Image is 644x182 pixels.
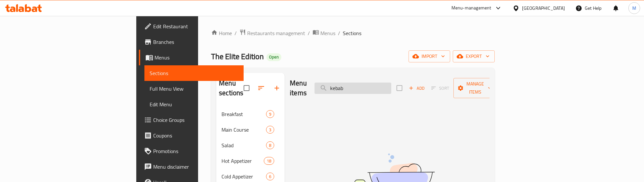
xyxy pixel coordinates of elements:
span: Hot Appetizer [221,157,264,165]
button: Manage items [453,78,497,98]
li: / [338,29,340,37]
span: Restaurants management [247,29,305,37]
span: Main Course [221,126,266,134]
div: items [264,157,274,165]
span: 3 [266,127,274,133]
span: Sections [343,29,361,37]
div: items [266,126,274,134]
a: Edit Menu [144,97,244,112]
a: Choice Groups [139,112,244,128]
span: Breakfast [221,110,266,118]
div: Main Course3 [216,122,285,137]
span: Select all sections [240,81,253,95]
span: Manage items [459,80,492,96]
a: Restaurants management [239,29,305,37]
span: Sections [150,69,239,77]
span: Cold Appetizer [221,173,266,180]
span: Choice Groups [153,116,239,124]
div: Menu-management [451,4,491,12]
span: Coupons [153,132,239,139]
span: Salad [221,141,266,149]
span: Edit Restaurant [153,22,239,30]
span: 9 [266,111,274,117]
span: Open [266,54,281,60]
span: Branches [153,38,239,46]
a: Sections [144,65,244,81]
div: Breakfast9 [216,106,285,122]
div: Hot Appetizer18 [216,153,285,169]
div: items [266,141,274,149]
a: Promotions [139,143,244,159]
button: Add [406,83,427,93]
span: Menus [320,29,335,37]
a: Menus [313,29,335,37]
span: Menus [154,54,239,61]
a: Edit Restaurant [139,19,244,34]
span: Sort sections [253,80,269,96]
div: items [266,110,274,118]
div: Salad8 [216,137,285,153]
span: Menu disclaimer [153,163,239,171]
button: Add section [269,80,285,96]
span: 6 [266,174,274,180]
a: Full Menu View [144,81,244,97]
span: import [414,52,445,60]
div: [GEOGRAPHIC_DATA] [522,5,565,12]
a: Branches [139,34,244,50]
div: items [266,173,274,180]
button: export [453,50,495,62]
span: Edit Menu [150,100,239,108]
span: Full Menu View [150,85,239,93]
input: search [315,83,391,94]
a: Menu disclaimer [139,159,244,175]
div: Open [266,53,281,61]
span: export [458,52,490,60]
span: M [632,5,636,12]
a: Coupons [139,128,244,143]
h2: Menu items [290,78,307,98]
span: 18 [264,158,274,164]
li: / [308,29,310,37]
nav: breadcrumb [211,29,495,37]
span: 8 [266,142,274,149]
button: import [409,50,450,62]
span: Add item [406,83,427,93]
span: Promotions [153,147,239,155]
span: Sort items [427,83,453,93]
span: Add [408,84,425,92]
a: Menus [139,50,244,65]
